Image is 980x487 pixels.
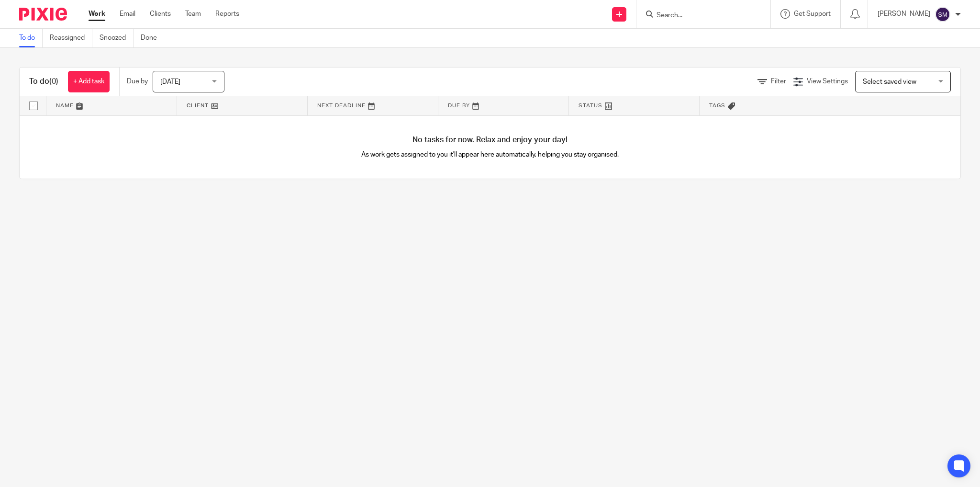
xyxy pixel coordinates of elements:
p: Due by [127,77,148,86]
h4: No tasks for now. Relax and enjoy your day! [20,135,960,145]
span: Tags [709,103,725,108]
a: Reassigned [50,29,92,47]
span: Select saved view [863,79,916,85]
a: Clients [150,9,171,19]
a: Snoozed [100,29,134,47]
span: [DATE] [160,79,180,85]
a: Email [120,9,135,19]
p: As work gets assigned to you it'll appear here automatically, helping you stay organised. [255,150,725,159]
span: View Settings [807,78,848,85]
span: Get Support [794,11,831,17]
a: Done [141,29,164,47]
a: Work [89,9,105,19]
img: svg%3E [935,7,950,22]
span: (0) [49,78,58,85]
span: Filter [771,78,786,85]
img: Pixie [19,8,67,21]
p: [PERSON_NAME] [878,9,930,19]
a: + Add task [68,71,110,92]
a: To do [19,29,43,47]
a: Team [185,9,201,19]
input: Search [656,11,742,20]
h1: To do [29,77,58,87]
a: Reports [215,9,239,19]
